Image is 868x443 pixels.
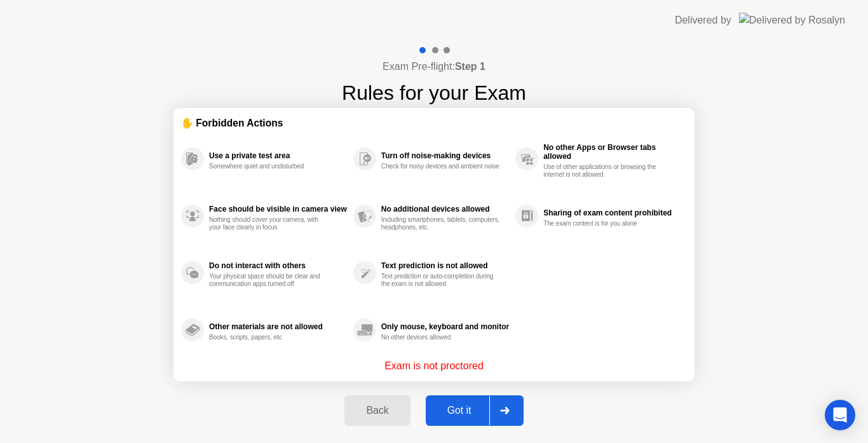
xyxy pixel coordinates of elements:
[381,322,509,331] div: Only mouse, keyboard and monitor
[543,208,681,217] div: Sharing of exam content prohibited
[739,13,845,27] img: Delivered by Rosalyn
[430,405,489,416] div: Got it
[209,216,329,231] div: Nothing should cover your camera, with your face clearly in focus
[209,151,347,160] div: Use a private test area
[381,163,501,170] div: Check for noisy devices and ambient noise
[543,143,681,161] div: No other Apps or Browser tabs allowed
[381,216,501,231] div: Including smartphones, tablets, computers, headphones, etc.
[209,273,329,288] div: Your physical space should be clear and communication apps turned off
[209,163,329,170] div: Somewhere quiet and undisturbed
[381,205,509,214] div: No additional devices allowed
[209,322,347,331] div: Other materials are not allowed
[344,395,410,426] button: Back
[209,261,347,270] div: Do not interact with others
[348,405,406,416] div: Back
[381,273,501,288] div: Text prediction or auto-completion during the exam is not allowed
[426,395,524,426] button: Got it
[675,13,731,28] div: Delivered by
[383,59,485,74] h4: Exam Pre-flight:
[342,78,526,108] h1: Rules for your Exam
[209,334,329,341] div: Books, scripts, papers, etc
[455,61,485,72] b: Step 1
[381,261,509,270] div: Text prediction is not allowed
[543,220,663,228] div: The exam content is for you alone
[543,163,663,179] div: Use of other applications or browsing the internet is not allowed
[384,358,484,374] p: Exam is not proctored
[381,334,501,341] div: No other devices allowed
[381,151,509,160] div: Turn off noise-making devices
[825,400,855,430] div: Open Intercom Messenger
[209,205,347,214] div: Face should be visible in camera view
[181,116,687,130] div: ✋ Forbidden Actions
